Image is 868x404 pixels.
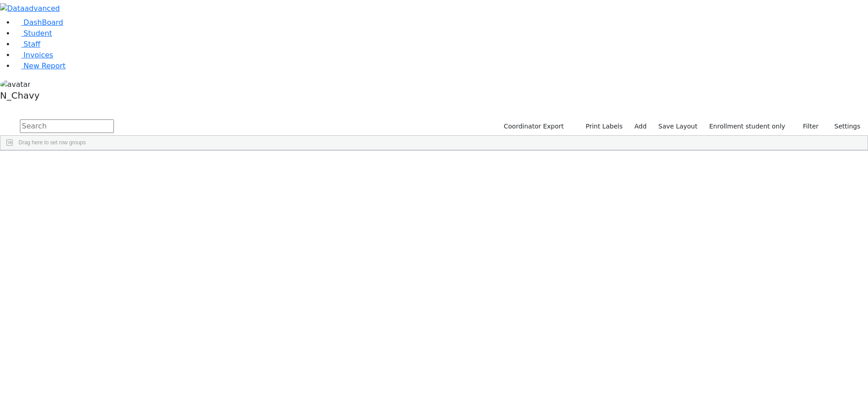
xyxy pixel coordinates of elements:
[24,40,40,48] span: Staff
[705,119,789,133] label: Enrollment student only
[20,119,114,133] input: Search
[791,119,823,133] button: Filter
[498,119,568,133] button: Coordinator Export
[654,119,701,133] button: Save Layout
[24,62,66,70] span: New Report
[823,119,864,133] button: Settings
[14,29,52,38] a: Student
[575,119,627,133] button: Print Labels
[24,51,53,59] span: Invoices
[24,18,63,27] span: DashBoard
[14,40,40,48] a: Staff
[24,29,52,38] span: Student
[630,119,651,133] a: Add
[14,62,66,70] a: New Report
[14,51,53,59] a: Invoices
[14,18,63,27] a: DashBoard
[19,139,86,146] span: Drag here to set row groups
